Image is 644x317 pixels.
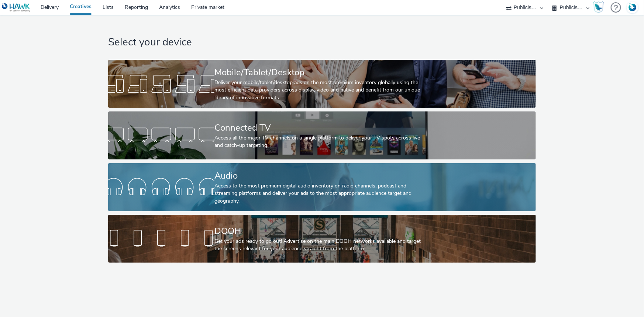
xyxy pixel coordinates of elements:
img: Hawk Academy [593,1,604,13]
img: Account FR [627,2,638,13]
a: Hawk Academy [593,1,607,13]
img: undefined Logo [2,3,30,12]
div: Connected TV [214,121,427,134]
div: Deliver your mobile/tablet/desktop ads on the most premium inventory globally using the most effi... [214,79,427,101]
a: Mobile/Tablet/DesktopDeliver your mobile/tablet/desktop ads on the most premium inventory globall... [108,60,536,108]
div: Access all the major TV channels on a single platform to deliver your TV spots across live and ca... [214,134,427,149]
div: Get your ads ready to go out! Advertise on the main DOOH networks available and target the screen... [214,238,427,253]
a: Connected TVAccess all the major TV channels on a single platform to deliver your TV spots across... [108,111,536,159]
div: DOOH [214,225,427,238]
a: DOOHGet your ads ready to go out! Advertise on the main DOOH networks available and target the sc... [108,215,536,263]
div: Audio [214,169,427,182]
h1: Select your device [108,35,536,49]
div: Access to the most premium digital audio inventory on radio channels, podcast and streaming platf... [214,182,427,205]
a: AudioAccess to the most premium digital audio inventory on radio channels, podcast and streaming ... [108,163,536,211]
div: Mobile/Tablet/Desktop [214,66,427,79]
